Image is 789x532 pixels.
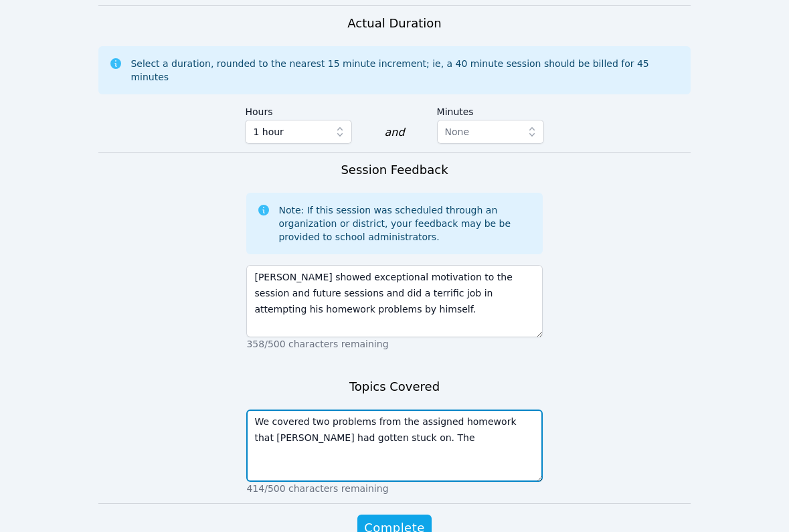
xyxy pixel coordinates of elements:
[347,14,441,33] h3: Actual Duration
[246,265,542,337] textarea: [PERSON_NAME] showed exceptional motivation to the session and future sessions and did a terrific...
[384,124,404,141] div: and
[245,100,352,120] label: Hours
[349,377,440,396] h3: Topics Covered
[246,410,542,482] textarea: We covered two problems from the assigned homework that [PERSON_NAME] had gotten stuck on. The
[437,100,544,120] label: Minutes
[253,124,283,140] span: 1 hour
[246,337,542,351] p: 358/500 characters remaining
[445,126,470,137] span: None
[130,57,679,84] div: Select a duration, rounded to the nearest 15 minute increment; ie, a 40 minute session should be ...
[245,120,352,144] button: 1 hour
[246,482,542,495] p: 414/500 characters remaining
[341,161,448,179] h3: Session Feedback
[437,120,544,144] button: None
[278,203,531,244] div: Note: If this session was scheduled through an organization or district, your feedback may be be ...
